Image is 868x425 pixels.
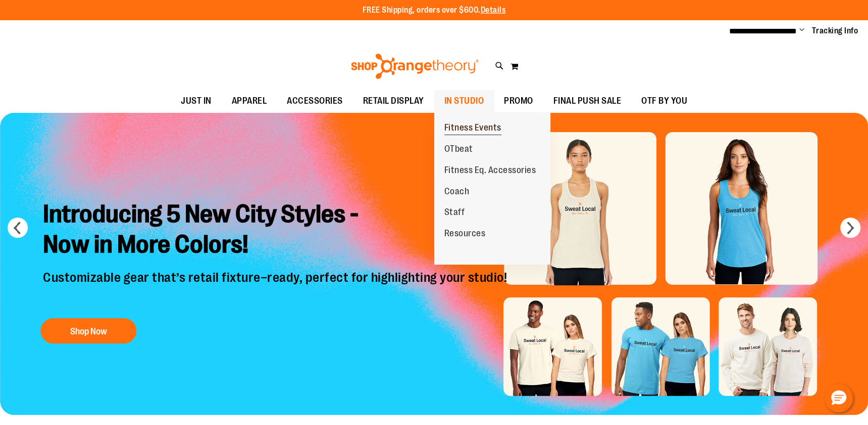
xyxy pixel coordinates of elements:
span: IN STUDIO [444,90,484,112]
a: RETAIL DISPLAY [353,90,434,113]
a: Fitness Eq. Accessories [434,160,546,181]
button: Account menu [799,26,804,36]
a: Coach [434,181,480,202]
a: FINAL PUSH SALE [543,90,632,113]
span: Coach [444,186,470,199]
a: ACCESSORIES [277,90,353,113]
p: FREE Shipping, orders over $600. [363,5,506,16]
span: Resources [444,228,486,241]
span: APPAREL [232,90,267,112]
button: Hello, have a question? Let’s chat. [825,384,853,412]
a: OTbeat [434,139,483,160]
h2: Introducing 5 New City Styles - Now in More Colors! [35,191,517,270]
ul: IN STUDIO [434,112,550,264]
a: PROMO [494,90,543,113]
a: Tracking Info [812,25,858,36]
p: Customizable gear that’s retail fixture–ready, perfect for highlighting your studio! [35,270,517,308]
button: prev [8,218,28,238]
a: Details [481,6,506,15]
button: next [840,218,860,238]
span: OTF BY YOU [641,90,687,112]
span: JUST IN [181,90,212,112]
span: Fitness Eq. Accessories [444,165,536,178]
span: OTbeat [444,144,473,156]
img: Shop Orangetheory [349,54,480,79]
a: APPAREL [222,90,277,113]
button: Shop Now [40,318,136,344]
a: OTF BY YOU [631,90,697,113]
a: IN STUDIO [434,90,494,113]
span: ACCESSORIES [287,90,343,112]
span: PROMO [504,90,533,112]
a: Resources [434,223,496,244]
span: FINAL PUSH SALE [553,90,622,112]
a: Staff [434,202,475,223]
a: JUST IN [171,90,222,113]
span: Staff [444,207,465,220]
a: Fitness Events [434,117,512,139]
span: RETAIL DISPLAY [363,90,424,112]
a: Introducing 5 New City Styles -Now in More Colors! Customizable gear that’s retail fixture–ready,... [35,191,517,349]
span: Fitness Events [444,122,501,135]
